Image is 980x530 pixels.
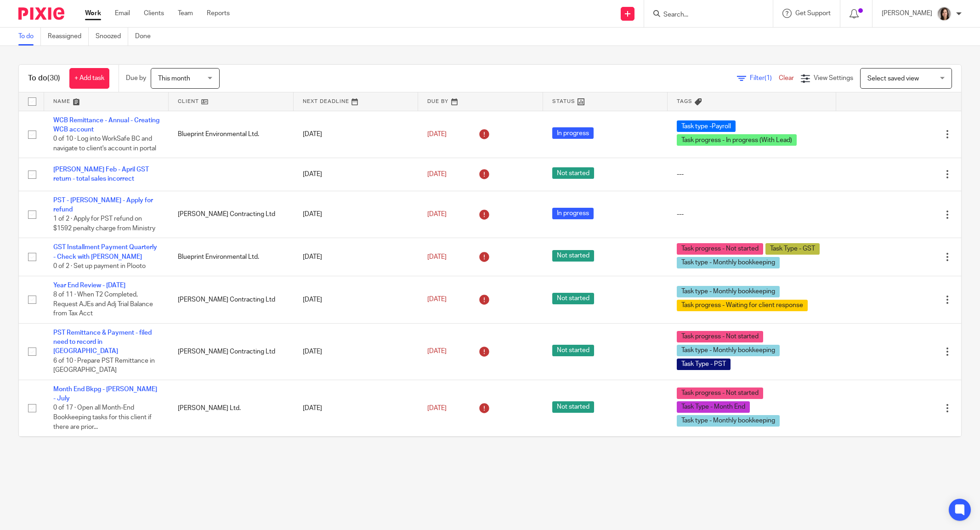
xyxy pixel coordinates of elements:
[158,75,190,82] span: This month
[144,9,164,18] a: Clients
[135,28,158,46] a: Done
[294,238,418,276] td: [DATE]
[677,415,780,427] span: Task type - Monthly bookkeeping
[53,291,153,317] span: 8 of 11 · When T2 Completed, Request AJEs and Adj Trial Balance from Tax Acct
[53,216,155,232] span: 1 of 2 · Apply for PST refund on $1592 penalty charge from Ministry
[169,437,293,493] td: [PERSON_NAME] Contracting Ltd
[169,238,293,276] td: Blueprint Environmental Ltd.
[294,380,418,436] td: [DATE]
[169,111,293,158] td: Blueprint Environmental Ltd.
[427,131,447,137] span: [DATE]
[677,331,763,342] span: Task progress - Not started
[294,111,418,158] td: [DATE]
[427,254,447,260] span: [DATE]
[53,136,156,152] span: 0 of 10 · Log into WorkSafe BC and navigate to client's account in portal
[126,74,146,83] p: Due by
[169,191,293,238] td: [PERSON_NAME] Contracting Ltd
[814,75,853,81] span: View Settings
[48,28,89,46] a: Reassigned
[677,388,763,399] span: Task progress - Not started
[53,358,155,374] span: 6 of 10 · Prepare PST Remittance in [GEOGRAPHIC_DATA]
[552,167,594,179] span: Not started
[677,359,731,370] span: Task Type - PST
[53,330,152,355] a: PST Remittance & Payment - filed need to record in [GEOGRAPHIC_DATA]
[779,75,794,81] a: Clear
[677,257,780,268] span: Task type - Monthly bookkeeping
[427,171,447,177] span: [DATE]
[169,276,293,323] td: [PERSON_NAME] Contracting Ltd
[294,437,418,493] td: [DATE]
[677,170,827,179] div: ---
[765,75,772,81] span: (1)
[53,386,157,402] a: Month End Bkpg - [PERSON_NAME] - July
[677,99,692,104] span: Tags
[294,191,418,238] td: [DATE]
[169,380,293,436] td: [PERSON_NAME] Ltd.
[28,74,60,83] h1: To do
[677,243,763,255] span: Task progress - Not started
[750,75,779,81] span: Filter
[677,345,780,356] span: Task type - Monthly bookkeeping
[18,28,41,46] a: To do
[427,405,447,411] span: [DATE]
[552,208,594,219] span: In progress
[937,6,952,21] img: Danielle%20photo.jpg
[882,9,932,18] p: [PERSON_NAME]
[53,117,159,133] a: WCB Remittance - Annual - Creating WCB account
[207,9,230,18] a: Reports
[53,166,149,182] a: [PERSON_NAME] Feb - April GST return - total sales incorrect
[867,75,919,82] span: Select saved view
[427,348,447,355] span: [DATE]
[795,10,831,17] span: Get Support
[427,296,447,303] span: [DATE]
[677,134,797,146] span: Task progress - In progress (With Lead)
[69,68,109,89] a: + Add task
[294,323,418,380] td: [DATE]
[294,158,418,191] td: [DATE]
[96,28,128,46] a: Snoozed
[552,250,594,262] span: Not started
[115,9,130,18] a: Email
[552,401,594,413] span: Not started
[169,323,293,380] td: [PERSON_NAME] Contracting Ltd
[53,405,152,430] span: 0 of 17 · Open all Month-End Bookkeeping tasks for this client if there are prior...
[677,286,780,297] span: Task type - Monthly bookkeeping
[677,401,750,413] span: Task Type - Month End
[53,197,153,213] a: PST - [PERSON_NAME] - Apply for refund
[765,243,820,255] span: Task Type - GST
[53,244,157,260] a: GST Installment Payment Quarterly - Check with [PERSON_NAME]
[677,210,827,219] div: ---
[427,211,447,217] span: [DATE]
[552,127,594,139] span: In progress
[677,120,736,132] span: Task type -Payroll
[178,9,193,18] a: Team
[663,11,745,19] input: Search
[677,300,808,311] span: Task progress - Waiting for client response
[47,74,60,82] span: (30)
[552,293,594,304] span: Not started
[18,7,64,20] img: Pixie
[53,282,125,289] a: Year End Review - [DATE]
[552,345,594,356] span: Not started
[85,9,101,18] a: Work
[53,263,146,269] span: 0 of 2 · Set up payment in Plooto
[294,276,418,323] td: [DATE]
